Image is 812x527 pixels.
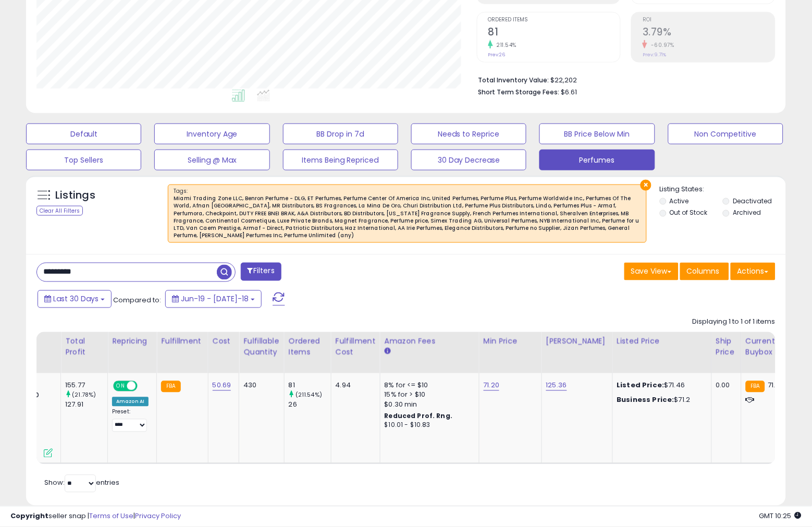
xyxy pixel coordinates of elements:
button: Filters [241,263,281,281]
label: Deactivated [733,197,772,205]
b: Business Price: [617,395,674,405]
div: Ship Price [716,336,737,358]
div: Fulfillment [161,336,203,347]
button: 30 Day Decrease [411,150,526,170]
div: Repricing [112,336,152,347]
div: 0.00 [716,381,733,390]
div: Fulfillment Cost [336,336,376,358]
span: Show: entries [44,478,119,488]
span: Jun-19 - [DATE]-18 [181,294,249,304]
button: Items Being Repriced [283,150,398,170]
button: Actions [731,263,776,280]
span: ROI [643,17,775,23]
a: 125.36 [546,381,567,391]
b: Total Inventory Value: [478,76,549,84]
button: Save View [624,263,679,280]
span: $6.61 [561,87,577,97]
span: Columns [687,266,720,277]
button: Needs to Reprice [411,124,526,144]
small: (21.78%) [72,391,96,399]
small: -60.97% [647,41,674,49]
a: Privacy Policy [135,511,181,521]
div: 15% for > $10 [385,390,471,400]
span: Ordered Items [488,17,621,23]
small: FBA [746,381,765,393]
p: Listing States: [660,185,786,194]
small: (211.54%) [296,391,322,399]
span: 2025-08-18 10:25 GMT [759,511,802,521]
strong: Copyright [10,511,48,521]
div: [PERSON_NAME] [546,336,608,347]
a: Terms of Use [89,511,133,521]
div: Displaying 1 to 1 of 1 items [693,317,776,327]
div: Min Price [484,336,537,347]
div: Fulfillable Quantity [243,336,279,358]
button: Non Competitive [668,124,783,144]
a: 71.20 [484,381,500,391]
div: $10.01 - $10.83 [385,421,471,430]
small: 211.54% [493,41,517,49]
div: Amazon Fees [385,336,475,347]
a: 50.69 [213,381,231,391]
label: Active [670,197,689,205]
small: FBA [161,381,180,393]
button: Selling @ Max [154,150,269,170]
button: Top Sellers [26,150,141,170]
div: 4.94 [336,381,372,390]
button: BB Price Below Min [539,124,655,144]
div: Total Profit [65,336,103,358]
div: $71.46 [617,381,704,390]
small: Prev: 9.71% [643,52,666,58]
div: Listed Price [617,336,707,347]
button: BB Drop in 7d [283,124,398,144]
div: 127.91 [65,400,107,410]
span: ON [114,382,127,391]
h5: Listings [55,188,95,203]
label: Out of Stock [670,208,708,217]
span: Compared to: [113,295,161,305]
li: $22,202 [478,73,768,85]
div: 81 [289,381,331,390]
div: 26 [289,400,331,410]
div: $71.2 [617,396,704,405]
b: Short Term Storage Fees: [478,88,560,96]
button: × [641,180,651,191]
div: 430 [243,381,276,390]
button: Columns [680,263,729,280]
div: Amazon AI [112,397,149,407]
div: Ordered Items [289,336,327,358]
div: Miami Trading Zone LLC, Benron Perfume - DLG, ET Perfumes, Perfume Center Of America Inc, United ... [174,195,641,240]
span: 71.33 [768,381,784,390]
h2: 81 [488,26,621,40]
div: Clear All Filters [36,206,83,216]
small: Amazon Fees. [385,347,391,357]
button: Perfumes [539,150,655,170]
b: Listed Price: [617,381,665,390]
h2: 3.79% [643,26,775,40]
span: Tags : [174,187,641,240]
button: Inventory Age [154,124,269,144]
label: Archived [733,208,761,217]
div: Current Buybox Price [746,336,799,358]
button: Jun-19 - [DATE]-18 [165,290,262,308]
div: $0.30 min [385,400,471,410]
div: seller snap | | [10,512,181,522]
b: Reduced Prof. Rng. [385,412,453,421]
small: Prev: 26 [488,52,506,58]
div: Preset: [112,409,149,432]
button: Default [26,124,141,144]
div: 155.77 [65,381,107,390]
span: Last 30 Days [53,294,99,304]
button: Last 30 Days [38,290,112,308]
div: 8% for <= $10 [385,381,471,390]
span: OFF [136,382,153,391]
div: Cost [213,336,235,347]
